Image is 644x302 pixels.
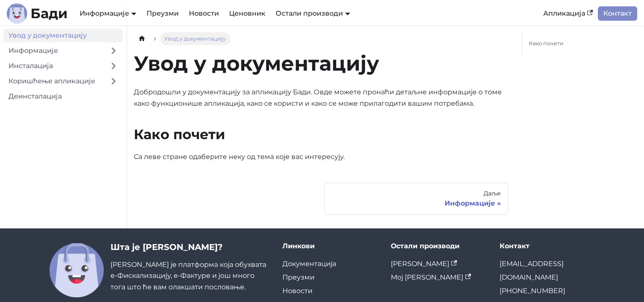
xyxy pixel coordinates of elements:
div: [PERSON_NAME] је платформа која обухвата е-Фискализацију, е-Фактуре и још много тога што ће вам о... [111,242,269,297]
img: Лого [7,3,27,24]
a: Информације [3,44,104,58]
a: Новости [282,287,312,295]
a: [PHONE_NUMBER] [500,287,565,295]
nav: странице докумената [134,183,508,215]
a: Како почети [529,39,634,48]
a: Документација [282,260,336,268]
img: Бади [50,243,104,297]
a: Инсталација [3,59,104,73]
b: Бади [30,7,68,20]
a: Мој [PERSON_NAME] [391,273,471,281]
h2: Како почети [134,126,508,143]
a: Ценовник [224,6,271,21]
a: Апликација [538,6,598,21]
a: Остали производи [276,9,350,17]
a: Увод у документацију [3,29,123,42]
a: Преузми [141,6,184,21]
div: Даље [332,190,501,198]
a: ЛогоБади [7,3,68,24]
a: Преузми [282,273,315,281]
a: ДаљеИнформације [324,183,508,215]
a: Деинсталација [3,90,123,103]
nav: Breadcrumbs [134,32,508,45]
h1: Увод у документацију [134,51,508,76]
div: Остали производи [391,242,486,250]
a: [PERSON_NAME] [391,260,457,268]
div: Контакт [500,242,595,250]
a: Новости [184,6,224,21]
a: [EMAIL_ADDRESS][DOMAIN_NAME] [500,260,564,281]
button: Expand sidebar category 'Информације' [104,44,123,58]
a: Home page [134,32,150,45]
a: Контакт [598,6,637,21]
div: Информације [332,199,501,208]
button: Expand sidebar category 'Инсталација' [104,59,123,73]
div: Линкови [282,242,378,250]
a: Коришћење апликације [3,74,104,88]
h3: Шта је [PERSON_NAME]? [111,242,269,253]
p: Са леве стране одаберите неку од тема које вас интересују. [134,151,508,162]
p: Добродошли у документацију за апликацију Бади. Овде можете пронаћи детаљне информације о томе как... [134,87,508,109]
a: Информације [80,9,136,17]
button: Expand sidebar category 'Коришћење апликације' [104,74,123,88]
span: Увод у документацију [160,32,230,45]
